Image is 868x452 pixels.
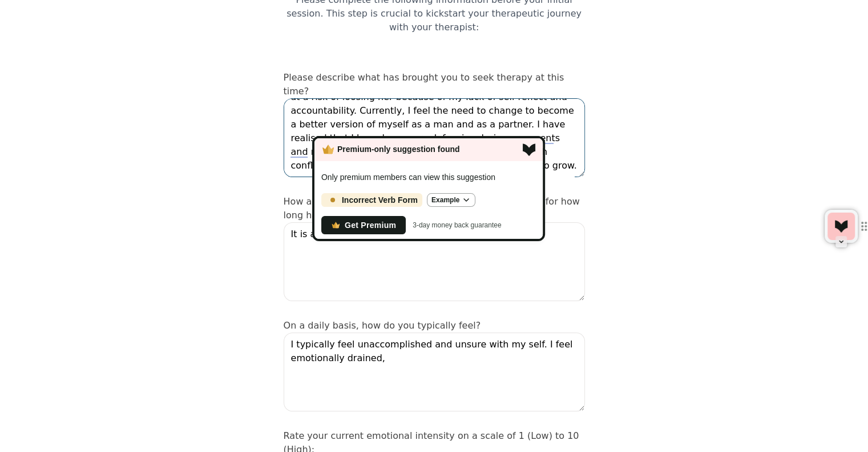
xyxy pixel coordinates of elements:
[413,220,501,230] span: 3-day money back guarantee
[284,196,580,221] label: How are your current issues affecting your daily life, and for how long have you been experiencin...
[284,222,585,301] textarea: It is affecting my relationship, my work, my mood.
[284,98,585,177] textarea: Mentally, I'm in a very difficult space with myself, my relationship, my mindset, and my insecuri...
[284,320,481,331] label: On a daily basis, how do you typically feel?
[342,193,418,207] div: Incorrect Verb Form
[431,196,459,204] span: Example
[284,72,564,97] label: Please describe what has brought you to seek therapy at this time?
[321,143,460,157] span: Premium-only suggestion found
[321,173,495,182] span: Only premium members can view this suggestion
[284,333,585,411] textarea: I typically feel unaccomplished and unsure with my self. I feel emotionally drained,
[345,221,396,230] span: Get Premium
